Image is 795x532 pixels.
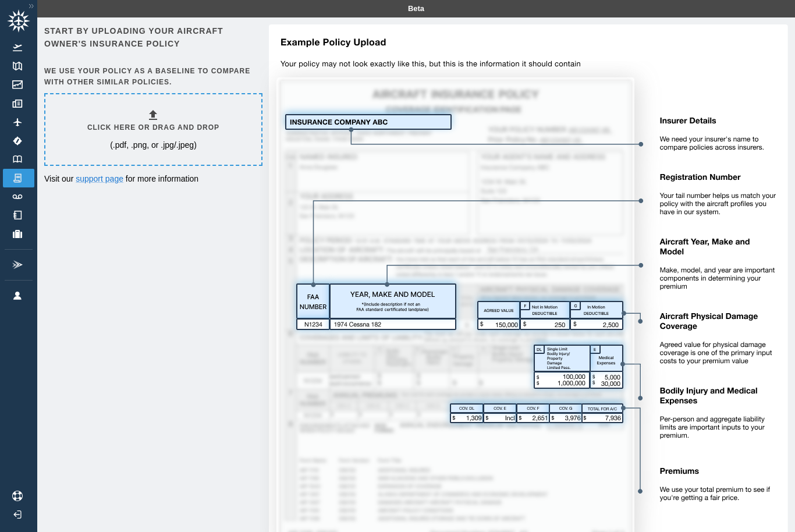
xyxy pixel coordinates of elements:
[87,122,219,133] h6: Click here or drag and drop
[110,139,197,151] p: (.pdf, .png, or .jpg/.jpeg)
[44,173,260,185] p: Visit our for more information
[44,24,260,51] h6: Start by uploading your aircraft owner's insurance policy
[76,174,123,183] a: support page
[44,66,260,88] h6: We use your policy as a baseline to compare with other similar policies.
